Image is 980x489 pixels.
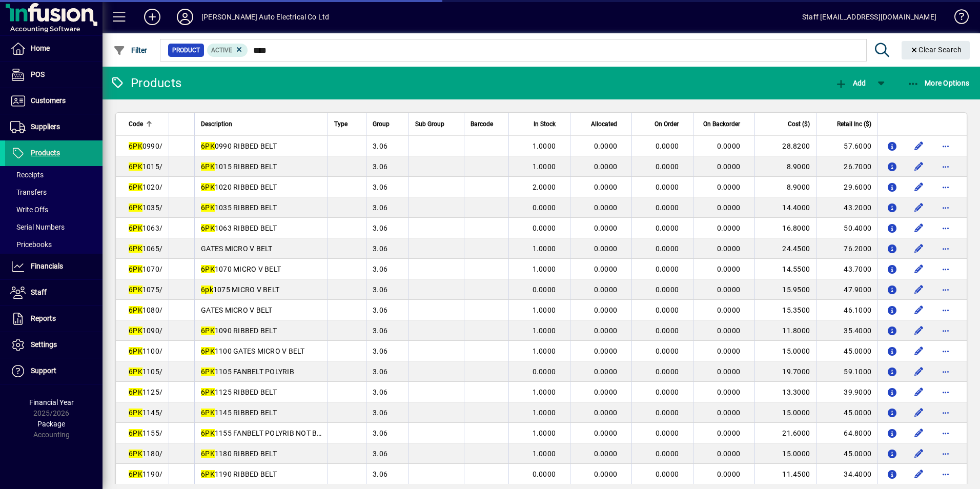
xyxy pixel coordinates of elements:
button: Edit [911,404,927,421]
span: 1105/ [129,368,162,376]
span: 3.06 [373,203,387,212]
span: 1020/ [129,183,162,191]
span: Financial Year [29,398,74,406]
td: 11.8000 [754,320,816,341]
td: 76.2000 [816,238,877,259]
div: Group [373,118,402,130]
button: More options [937,261,954,277]
div: [PERSON_NAME] Auto Electrical Co Ltd [201,9,329,25]
span: 0.0000 [717,368,741,376]
button: More options [937,240,954,257]
button: Edit [911,240,927,257]
button: Edit [911,363,927,380]
span: 0.0000 [717,388,741,396]
span: 0.0000 [533,470,556,478]
td: 47.9000 [816,279,877,300]
a: Settings [5,332,103,358]
em: 6PK [129,327,142,335]
a: Serial Numbers [5,218,103,236]
em: 6PK [129,286,142,294]
mat-chip: Activation Status: Active [207,44,248,57]
td: 34.4000 [816,464,877,484]
span: 1.0000 [533,142,556,150]
span: 0.0000 [594,429,618,437]
span: Settings [31,340,57,349]
span: 0.0000 [717,224,741,232]
td: 43.2000 [816,197,877,218]
span: 0.0000 [656,286,679,294]
span: 0.0000 [717,244,741,253]
td: 19.7000 [754,361,816,382]
button: Edit [911,384,927,400]
em: 6PK [201,347,215,355]
span: 0.0000 [656,224,679,232]
em: 6PK [129,450,142,458]
button: Edit [911,261,927,277]
button: More Options [905,74,972,92]
span: 3.06 [373,183,387,191]
span: Add [835,79,866,87]
button: Add [832,74,868,92]
span: 0.0000 [594,347,618,355]
td: 15.3500 [754,300,816,320]
span: Support [31,366,56,375]
span: Package [37,420,65,428]
em: 6PK [129,306,142,314]
button: Edit [911,220,927,236]
a: Customers [5,88,103,114]
button: More options [937,322,954,339]
em: 6PK [201,183,215,191]
span: POS [31,70,45,78]
span: 0.0000 [594,162,618,171]
a: Pricebooks [5,236,103,253]
em: 6PK [129,409,142,417]
span: 3.06 [373,347,387,355]
em: 6PK [201,450,215,458]
span: 0.0000 [594,265,618,273]
span: 3.06 [373,368,387,376]
span: 3.06 [373,224,387,232]
em: 6PK [129,347,142,355]
span: 2.0000 [533,183,556,191]
span: 0.0000 [594,450,618,458]
td: 24.4500 [754,238,816,259]
span: 3.06 [373,286,387,294]
em: 6PK [201,388,215,396]
button: More options [937,404,954,421]
span: 0.0000 [656,429,679,437]
span: 3.06 [373,470,387,478]
span: 0990/ [129,142,162,150]
td: 45.0000 [816,443,877,464]
span: 0.0000 [717,429,741,437]
button: More options [937,220,954,236]
span: 1063/ [129,224,162,232]
span: 1.0000 [533,162,556,171]
span: 0.0000 [656,450,679,458]
span: 1015 RIBBED BELT [201,162,277,171]
div: Products [110,75,181,91]
button: Profile [169,8,201,26]
span: Customers [31,96,66,105]
span: 1145/ [129,409,162,417]
span: 1075 MICRO V BELT [201,286,279,294]
span: 1180/ [129,450,162,458]
em: 6PK [201,327,215,335]
span: 0.0000 [656,327,679,335]
span: 1063 RIBBED BELT [201,224,277,232]
span: On Order [655,118,679,130]
td: 15.0000 [754,341,816,361]
span: 0.0000 [594,388,618,396]
td: 50.4000 [816,218,877,238]
span: 1145 RIBBED BELT [201,409,277,417]
span: 0.0000 [717,142,741,150]
span: 0.0000 [656,306,679,314]
em: 6PK [129,265,142,273]
span: 0.0000 [717,203,741,212]
em: 6PK [129,203,142,212]
span: 0.0000 [594,327,618,335]
span: 0.0000 [594,368,618,376]
span: 0.0000 [717,409,741,417]
em: 6PK [201,224,215,232]
span: 0.0000 [594,286,618,294]
span: Write Offs [10,206,48,214]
